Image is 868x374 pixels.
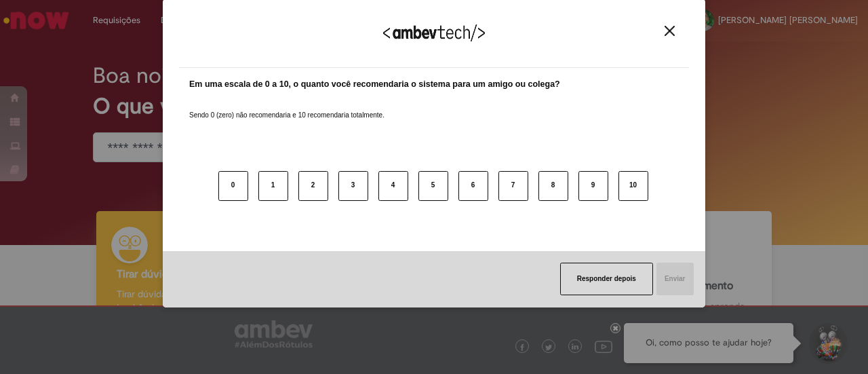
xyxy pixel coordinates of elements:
button: 2 [298,171,328,201]
button: 3 [338,171,368,201]
button: 1 [258,171,288,201]
button: 7 [498,171,528,201]
button: Responder depois [560,263,653,295]
button: 5 [418,171,448,201]
label: Em uma escala de 0 a 10, o quanto você recomendaria o sistema para um amigo ou colega? [189,78,560,91]
button: 8 [538,171,568,201]
label: Sendo 0 (zero) não recomendaria e 10 recomendaria totalmente. [189,94,384,120]
button: 4 [378,171,408,201]
button: Close [660,25,679,37]
img: Logo Ambevtech [383,24,485,41]
button: 10 [618,171,648,201]
img: Close [665,26,675,36]
button: 6 [458,171,488,201]
button: 9 [578,171,608,201]
button: 0 [218,171,248,201]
